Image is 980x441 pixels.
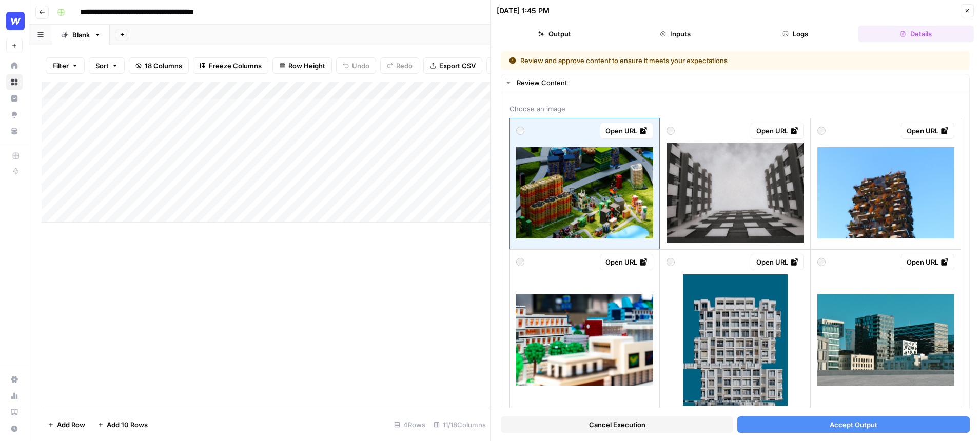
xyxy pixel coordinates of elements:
[6,107,23,123] a: Opportunities
[751,123,804,139] a: Open URL
[516,294,653,386] img: photo-1752322069828-4a1f151fb586
[756,126,798,136] div: Open URL
[501,416,733,433] button: Cancel Execution
[209,61,262,71] span: Freeze Columns
[830,419,877,430] span: Accept Output
[6,90,23,107] a: Insights
[6,74,23,90] a: Browse
[6,123,23,139] a: Your Data
[107,419,148,430] span: Add 10 Rows
[6,371,23,388] a: Settings
[756,257,798,267] div: Open URL
[683,274,788,406] img: photo-1594651538933-259de3386be5
[429,416,490,433] div: 11/18 Columns
[6,388,23,404] a: Usage
[907,126,949,136] div: Open URL
[509,55,845,66] div: Review and approve content to ensure it meets your expectations
[423,57,482,74] button: Export CSV
[129,57,189,74] button: 18 Columns
[57,419,85,430] span: Add Row
[617,26,734,42] button: Inputs
[737,26,854,42] button: Logs
[497,6,550,16] div: [DATE] 1:45 PM
[605,126,648,136] div: Open URL
[390,416,429,433] div: 4 Rows
[336,57,376,74] button: Undo
[751,254,804,270] a: Open URL
[6,57,23,74] a: Home
[516,147,653,238] img: photo-1752322071058-1272b490405f
[95,61,109,71] span: Sort
[600,123,653,139] a: Open URL
[817,147,954,238] img: photo-1663862706532-89843324dc20
[91,416,154,433] button: Add 10 Rows
[6,404,23,420] a: Learning Hub
[380,57,419,74] button: Redo
[605,257,648,267] div: Open URL
[89,57,125,74] button: Sort
[501,74,969,91] button: Review Content
[858,26,974,42] button: Details
[72,30,90,40] div: Blank
[509,104,961,114] span: Choose an image
[497,26,613,42] button: Output
[288,61,325,71] span: Row Height
[6,8,23,34] button: Workspace: Webflow
[42,416,91,433] button: Add Row
[52,25,110,45] a: Blank
[193,57,268,74] button: Freeze Columns
[46,57,85,74] button: Filter
[901,123,954,139] a: Open URL
[817,294,954,386] img: photo-1636572011682-2154c53ba3e9
[352,61,369,71] span: Undo
[907,257,949,267] div: Open URL
[272,57,332,74] button: Row Height
[6,12,25,30] img: Webflow Logo
[589,419,645,430] span: Cancel Execution
[737,416,970,433] button: Accept Output
[145,61,182,71] span: 18 Columns
[439,61,476,71] span: Export CSV
[517,77,963,88] div: Review Content
[667,143,803,243] img: photo-1694344632475-6ec1234e01d5
[52,61,69,71] span: Filter
[901,254,954,270] a: Open URL
[396,61,413,71] span: Redo
[6,420,23,437] button: Help + Support
[600,254,653,270] a: Open URL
